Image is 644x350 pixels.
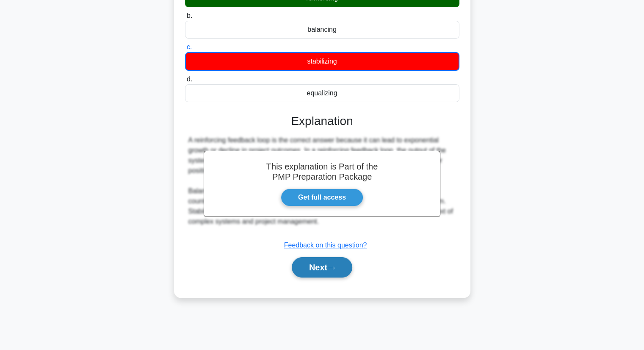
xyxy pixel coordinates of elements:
[185,52,459,71] div: stabilizing
[284,242,367,249] a: Feedback on this question?
[187,75,192,83] span: d.
[190,114,454,128] h3: Explanation
[185,21,459,39] div: balancing
[188,135,456,227] div: A reinforcing feedback loop is the correct answer because it can lead to exponential growth or de...
[292,257,352,278] button: Next
[187,43,192,50] span: c.
[185,84,459,102] div: equalizing
[187,12,192,19] span: b.
[281,189,363,206] a: Get full access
